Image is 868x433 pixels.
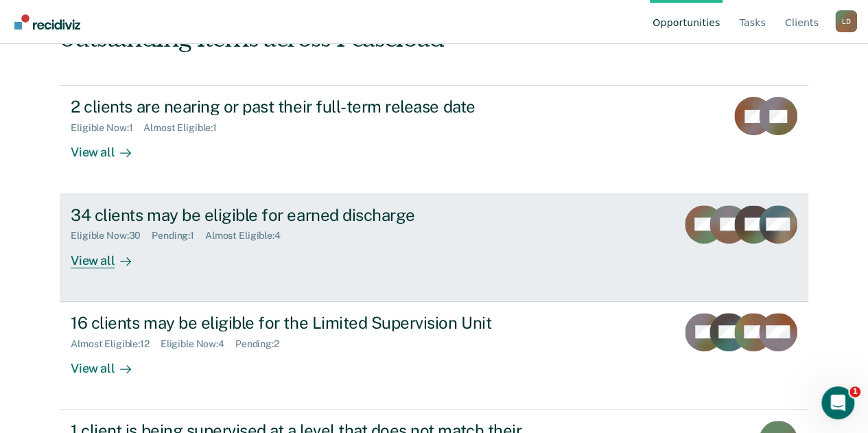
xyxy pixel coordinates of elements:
[71,313,552,333] div: 16 clients may be eligible for the Limited Supervision Unit
[71,134,148,161] div: View all
[143,122,228,134] div: Almost Eligible : 1
[71,122,143,134] div: Eligible Now : 1
[71,205,552,225] div: 34 clients may be eligible for earned discharge
[71,349,148,376] div: View all
[821,386,854,419] iframe: Intercom live chat
[71,242,148,268] div: View all
[835,10,857,32] button: Profile dropdown button
[235,338,290,350] div: Pending : 2
[161,338,235,350] div: Eligible Now : 4
[60,302,808,410] a: 16 clients may be eligible for the Limited Supervision UnitAlmost Eligible:12Eligible Now:4Pendin...
[71,230,152,242] div: Eligible Now : 30
[849,386,860,397] span: 1
[60,85,808,194] a: 2 clients are nearing or past their full-term release dateEligible Now:1Almost Eligible:1View all
[152,230,205,242] div: Pending : 1
[71,338,161,350] div: Almost Eligible : 12
[60,194,808,302] a: 34 clients may be eligible for earned dischargeEligible Now:30Pending:1Almost Eligible:4View all
[71,97,552,117] div: 2 clients are nearing or past their full-term release date
[835,10,857,32] div: L D
[205,230,292,242] div: Almost Eligible : 4
[14,14,80,30] img: Recidiviz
